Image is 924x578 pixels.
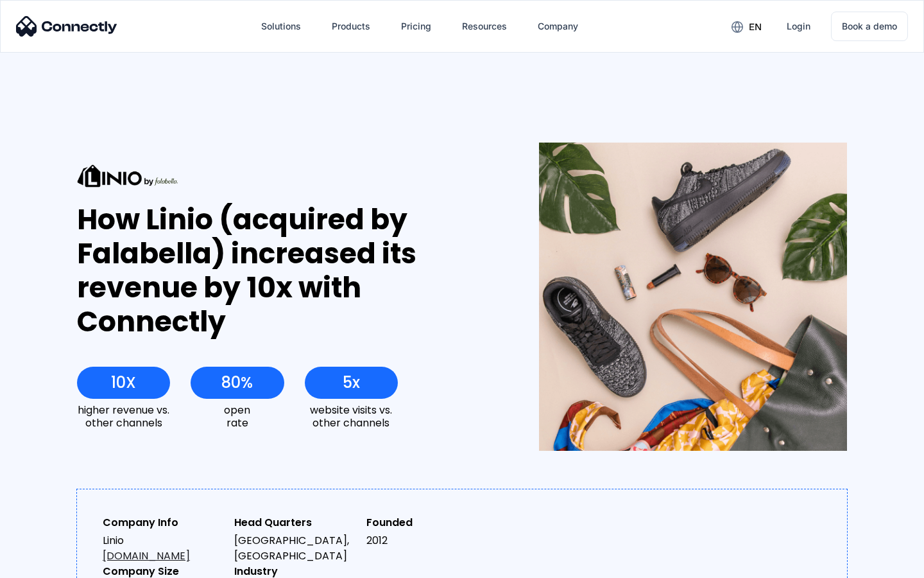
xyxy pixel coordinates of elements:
div: 5x [343,374,360,392]
div: 10X [111,374,136,392]
div: Pricing [401,17,431,35]
div: [GEOGRAPHIC_DATA], [GEOGRAPHIC_DATA] [234,533,355,564]
div: Founded [366,515,488,530]
div: Resources [462,17,507,35]
div: 2012 [366,533,488,548]
ul: Language list [26,556,77,574]
div: en [749,18,762,36]
img: Connectly Logo [16,16,117,37]
a: [DOMAIN_NAME] [103,548,190,563]
div: Products [332,17,370,35]
div: Solutions [261,17,301,35]
div: Company [538,17,578,35]
div: open rate [191,404,284,428]
div: Linio [103,533,224,564]
a: Pricing [391,11,441,42]
div: higher revenue vs. other channels [77,404,170,428]
div: Login [787,17,810,35]
a: Login [776,11,821,42]
div: website visits vs. other channels [305,404,398,428]
div: Head Quarters [234,515,355,530]
a: Book a demo [831,12,908,41]
div: How Linio (acquired by Falabella) increased its revenue by 10x with Connectly [77,203,492,338]
div: Company Info [103,515,224,530]
aside: Language selected: English [13,556,77,574]
div: 80% [221,374,253,392]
